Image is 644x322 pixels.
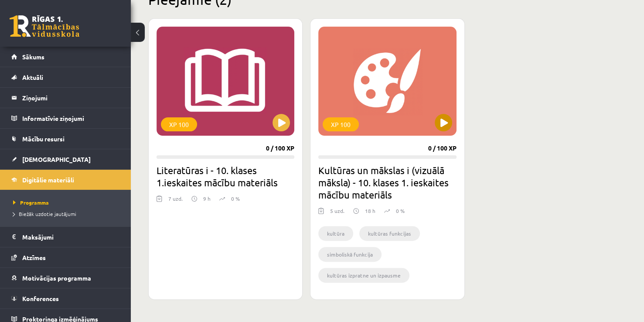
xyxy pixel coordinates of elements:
[359,226,420,241] li: kultūras funkcijas
[22,253,46,261] span: Atzīmes
[22,227,120,247] legend: Maksājumi
[11,47,120,67] a: Sākums
[396,207,405,215] p: 0 %
[318,226,353,241] li: kultūra
[11,129,120,149] a: Mācību resursi
[11,247,120,267] a: Atzīmes
[323,117,359,131] div: XP 100
[11,67,120,87] a: Aktuāli
[22,53,44,61] span: Sākums
[13,199,49,206] span: Programma
[22,295,59,302] span: Konferences
[11,170,120,190] a: Digitālie materiāli
[203,195,211,202] p: 9 h
[318,164,456,201] h2: Kultūras un mākslas i (vizuālā māksla) - 10. klases 1. ieskaites mācību materiāls
[10,15,79,37] a: Rīgas 1. Tālmācības vidusskola
[11,149,120,169] a: [DEMOGRAPHIC_DATA]
[157,164,294,188] h2: Literatūras i - 10. klases 1.ieskaites mācību materiāls
[11,227,120,247] a: Maksājumi
[22,155,91,163] span: [DEMOGRAPHIC_DATA]
[11,88,120,108] a: Ziņojumi
[22,176,74,184] span: Digitālie materiāli
[13,199,122,206] a: Programma
[168,195,183,208] div: 7 uzd.
[22,73,43,81] span: Aktuāli
[231,195,240,202] p: 0 %
[330,207,344,220] div: 5 uzd.
[11,268,120,288] a: Motivācijas programma
[22,88,120,108] legend: Ziņojumi
[318,268,409,283] li: kultūras izpratne un izpausme
[22,135,65,143] span: Mācību resursi
[318,247,382,262] li: simboliskā funkcija
[22,108,120,128] legend: Informatīvie ziņojumi
[13,210,122,218] a: Biežāk uzdotie jautājumi
[22,274,91,282] span: Motivācijas programma
[365,207,375,215] p: 18 h
[11,288,120,308] a: Konferences
[161,117,197,131] div: XP 100
[11,108,120,128] a: Informatīvie ziņojumi
[13,210,76,217] span: Biežāk uzdotie jautājumi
